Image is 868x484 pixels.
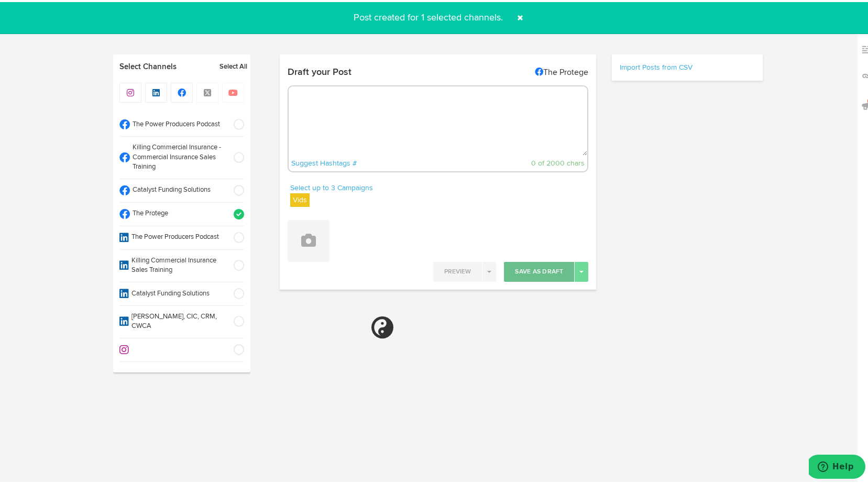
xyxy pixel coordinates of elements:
[291,158,357,165] a: Suggest Hashtags #
[290,191,310,205] label: Vids
[535,67,588,75] di-null: The Protege
[129,310,227,329] span: [PERSON_NAME], CIC, CRM, CWCA
[809,453,865,479] iframe: Opens a widget where you can find more information
[219,60,247,70] a: Select All
[129,287,227,297] span: Catalyst Funding Solutions
[113,60,214,70] a: Select Channels
[433,260,482,280] button: Preview
[504,260,574,280] button: Save As Draft
[130,141,227,170] span: Killing Commercial Insurance - Commercial Insurance Sales Training
[531,158,585,165] span: 0 of 2000 chars
[347,11,509,20] span: Post created for 1 selected channels.
[288,65,351,75] h4: Draft your Post
[620,62,693,69] a: Import Posts from CSV
[129,254,227,273] span: Killing Commercial Insurance Sales Training
[129,230,227,240] span: The Power Producers Podcast
[130,118,227,128] span: The Power Producers Podcast
[130,207,227,217] span: The Protege
[290,180,373,192] a: Select up to 3 Campaigns
[130,183,227,193] span: Catalyst Funding Solutions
